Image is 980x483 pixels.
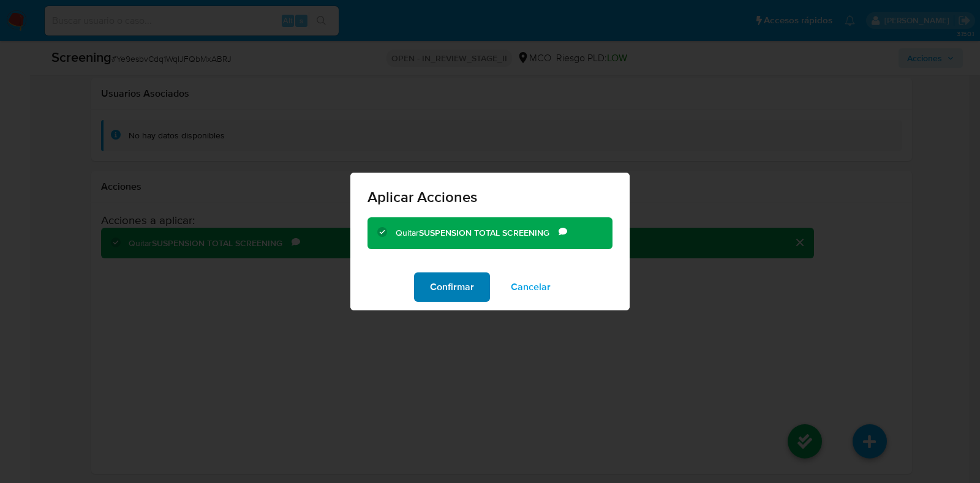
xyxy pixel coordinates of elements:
span: Aplicar Acciones [367,190,612,204]
button: Confirmar [414,272,490,302]
span: Cancelar [511,274,551,301]
div: Quitar [396,227,559,239]
button: Cancelar [495,272,567,302]
span: Confirmar [430,274,474,301]
b: SUSPENSION TOTAL SCREENING [419,227,549,239]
